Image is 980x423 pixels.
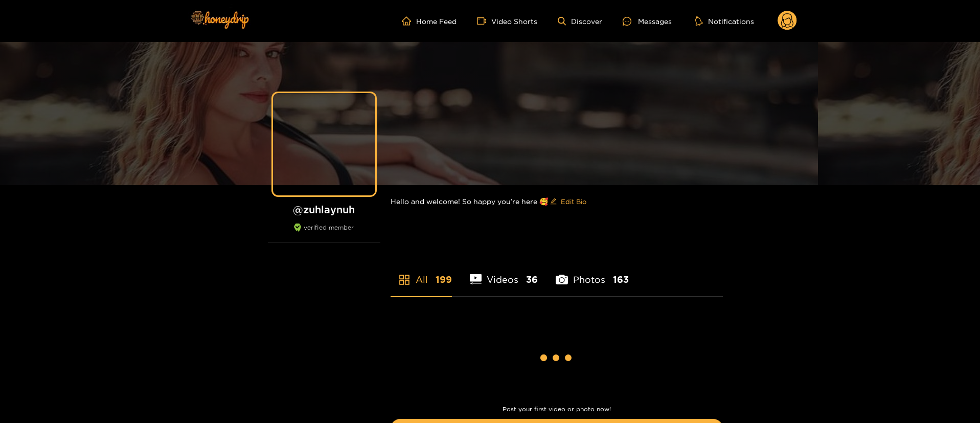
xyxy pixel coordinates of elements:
[436,273,452,286] span: 199
[391,250,452,296] li: All
[402,16,416,26] span: home
[526,273,538,286] span: 36
[398,274,411,286] span: appstore
[613,273,629,286] span: 163
[470,250,538,296] li: Videos
[692,16,757,26] button: Notifications
[477,16,537,26] a: Video Shorts
[268,224,380,242] div: verified member
[623,15,672,27] div: Messages
[391,406,723,413] p: Post your first video or photo now!
[558,17,602,26] a: Discover
[550,198,557,206] span: edit
[561,196,586,207] span: Edit Bio
[548,193,588,210] button: editEdit Bio
[477,16,491,26] span: video-camera
[268,203,380,216] h1: @ zuhlaynuh
[391,185,723,218] div: Hello and welcome! So happy you’re here 🥰
[402,16,457,26] a: Home Feed
[556,250,629,296] li: Photos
